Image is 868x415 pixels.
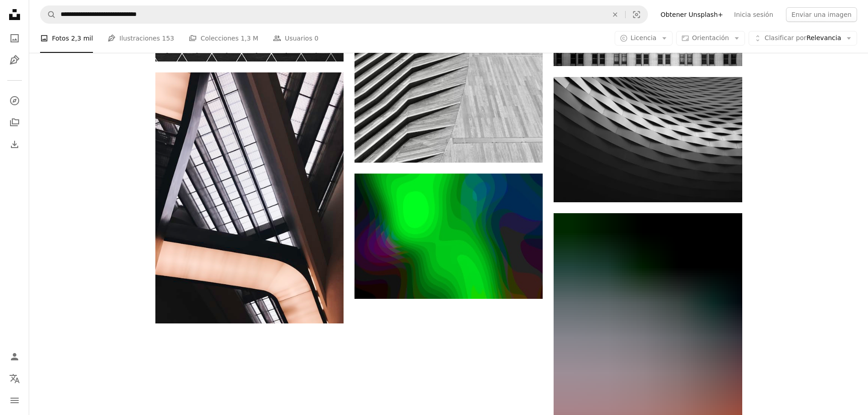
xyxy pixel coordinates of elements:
a: Historial de descargas [5,135,24,154]
button: Buscar en Unsplash [41,6,56,23]
button: Borrar [605,6,625,23]
a: Inicio — Unsplash [5,5,24,26]
span: 153 [162,33,174,43]
a: Una foto en blanco y negro de un edificio [554,135,742,143]
button: Idioma [5,369,24,388]
button: Orientación [676,31,745,46]
button: Búsqueda visual [626,6,647,23]
button: Menú [5,391,24,410]
span: Relevancia [765,34,841,43]
a: Colecciones 1,3 M [189,24,258,53]
span: Clasificar por [765,34,806,41]
button: Clasificar porRelevancia [749,31,857,46]
a: Usuarios 0 [273,24,318,53]
form: Encuentra imágenes en todo el sitio [40,5,648,24]
a: Ilustraciones 153 [108,24,174,53]
img: Fotografía de ángulo bajo de un edificio [155,72,344,323]
span: 1,3 M [241,33,258,43]
span: 0 [314,33,318,43]
button: Enviar una imagen [786,7,857,22]
img: Una foto en blanco y negro de un edificio [554,77,742,202]
a: un fondo verde y azul con un fondo negro [354,232,543,240]
a: Fotografía de ángulo bajo de un edificio [155,194,344,202]
a: Fotos [5,29,24,47]
span: Orientación [692,34,729,41]
a: Explorar [5,92,24,110]
a: Obtener Unsplash+ [655,7,729,22]
span: Licencia [631,34,657,41]
a: Colecciones [5,113,24,132]
a: Iniciar sesión / Registrarse [5,348,24,366]
a: Un primer plano de un teléfono celular con un fondo negro [554,350,742,358]
button: Licencia [615,31,673,46]
img: un fondo verde y azul con un fondo negro [354,174,543,299]
a: Ilustraciones [5,51,24,69]
a: Inicia sesión [729,7,779,22]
